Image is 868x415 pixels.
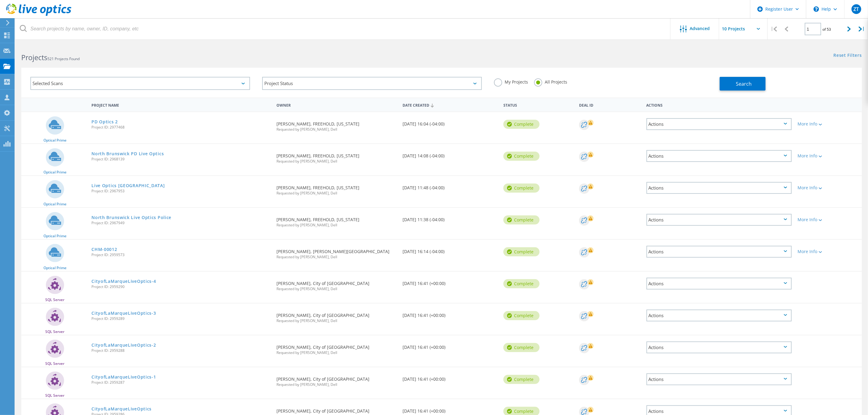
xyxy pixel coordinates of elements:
[15,18,671,39] input: Search projects by name, owner, ID, company, etc
[91,279,156,283] a: CityofLaMarqueLiveOptics-4
[647,150,792,162] div: Actions
[91,247,117,252] a: CHM-00012
[534,78,567,84] label: All Projects
[88,99,273,110] div: Project Name
[823,27,831,32] span: of 53
[21,53,47,62] b: Projects
[276,383,396,386] span: Requested by [PERSON_NAME], Dell
[276,191,396,195] span: Requested by [PERSON_NAME], Dell
[273,272,400,297] div: [PERSON_NAME], City of [GEOGRAPHIC_DATA]
[400,176,500,196] div: [DATE] 11:48 (-04:00)
[276,319,396,323] span: Requested by [PERSON_NAME], Dell
[91,407,152,411] a: CityofLaMarqueLiveOptics
[798,186,859,190] div: More Info
[720,77,766,91] button: Search
[273,208,400,233] div: [PERSON_NAME], FREEHOLD, [US_STATE]
[647,373,792,385] div: Actions
[503,343,540,352] div: Complete
[647,278,792,290] div: Actions
[503,279,540,288] div: Complete
[91,317,270,321] span: Project ID: 2959289
[43,202,67,206] span: Optical Prime
[273,176,400,201] div: [PERSON_NAME], FREEHOLD, [US_STATE]
[503,247,540,256] div: Complete
[276,128,396,131] span: Requested by [PERSON_NAME], Dell
[273,99,400,110] div: Owner
[400,335,500,355] div: [DATE] 16:41 (+00:00)
[45,394,64,397] span: SQL Server
[276,351,396,355] span: Requested by [PERSON_NAME], Dell
[503,152,540,161] div: Complete
[276,287,396,291] span: Requested by [PERSON_NAME], Dell
[273,240,400,265] div: [PERSON_NAME], [PERSON_NAME][GEOGRAPHIC_DATA]
[503,183,540,193] div: Complete
[798,154,859,158] div: More Info
[91,183,165,188] a: Live Optics [GEOGRAPHIC_DATA]
[494,78,528,84] label: My Projects
[273,304,400,329] div: [PERSON_NAME], City of [GEOGRAPHIC_DATA]
[643,99,795,110] div: Actions
[647,182,792,194] div: Actions
[91,125,270,129] span: Project ID: 2977468
[91,343,156,347] a: CityofLaMarqueLiveOptics-2
[273,112,400,137] div: [PERSON_NAME], FREEHOLD, [US_STATE]
[91,120,118,124] a: PD Optics 2
[647,246,792,258] div: Actions
[91,189,270,193] span: Project ID: 2967953
[91,152,164,156] a: North Brunswick PD Live Optics
[276,223,396,227] span: Requested by [PERSON_NAME], Dell
[91,375,156,379] a: CityofLaMarqueLiveOptics-1
[91,215,171,220] a: North Brunswick Live Optics Police
[768,18,780,40] div: |
[276,255,396,259] span: Requested by [PERSON_NAME], Dell
[647,118,792,130] div: Actions
[43,266,67,270] span: Optical Prime
[798,122,859,126] div: More Info
[400,112,500,132] div: [DATE] 16:04 (-04:00)
[91,253,270,257] span: Project ID: 2959573
[273,144,400,169] div: [PERSON_NAME], FREEHOLD, [US_STATE]
[503,375,540,384] div: Complete
[814,6,819,12] svg: \n
[400,272,500,292] div: [DATE] 16:41 (+00:00)
[834,53,862,58] a: Reset Filters
[6,13,71,17] a: Live Optics Dashboard
[91,311,156,315] a: CityofLaMarqueLiveOptics-3
[503,311,540,320] div: Complete
[43,170,67,174] span: Optical Prime
[647,310,792,321] div: Actions
[400,367,500,387] div: [DATE] 16:41 (+00:00)
[400,99,500,111] div: Date Created
[262,77,482,90] div: Project Status
[647,341,792,353] div: Actions
[503,120,540,129] div: Complete
[503,215,540,225] div: Complete
[91,285,270,289] span: Project ID: 2959290
[30,77,250,90] div: Selected Scans
[400,240,500,260] div: [DATE] 16:14 (-04:00)
[853,7,859,12] span: ZT
[45,330,64,334] span: SQL Server
[500,99,576,110] div: Status
[45,362,64,365] span: SQL Server
[690,26,710,31] span: Advanced
[276,159,396,163] span: Requested by [PERSON_NAME], Dell
[736,81,752,87] span: Search
[45,298,64,302] span: SQL Server
[91,381,270,384] span: Project ID: 2959287
[400,304,500,324] div: [DATE] 16:41 (+00:00)
[91,349,270,352] span: Project ID: 2959288
[576,99,643,110] div: Deal Id
[47,56,80,61] span: 521 Projects Found
[798,218,859,222] div: More Info
[400,144,500,164] div: [DATE] 14:08 (-04:00)
[91,157,270,161] span: Project ID: 2968139
[856,18,868,40] div: |
[91,221,270,225] span: Project ID: 2967949
[647,214,792,226] div: Actions
[43,234,67,238] span: Optical Prime
[400,208,500,228] div: [DATE] 11:38 (-04:00)
[273,367,400,393] div: [PERSON_NAME], City of [GEOGRAPHIC_DATA]
[798,249,859,254] div: More Info
[43,139,67,142] span: Optical Prime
